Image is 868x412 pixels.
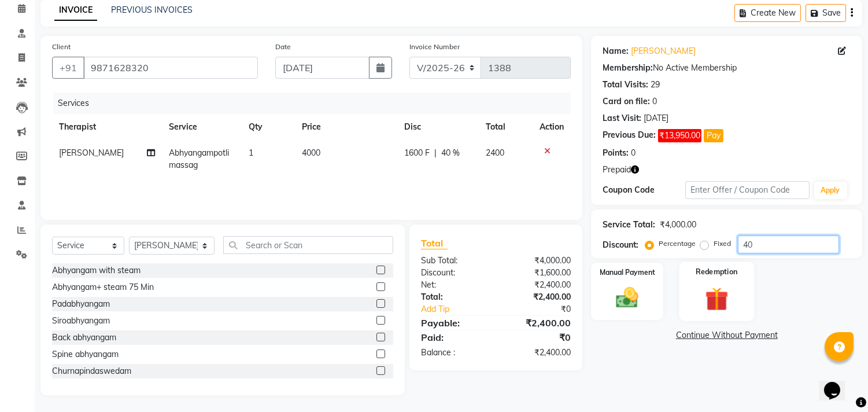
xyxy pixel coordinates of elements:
span: 4000 [302,148,320,158]
th: Price [295,114,397,140]
button: Apply [814,182,847,199]
div: Discount: [603,239,638,251]
div: ₹2,400.00 [496,316,580,330]
div: Balance : [412,347,496,359]
div: ₹0 [496,330,580,344]
div: ₹0 [510,303,580,315]
th: Total [479,114,533,140]
div: ₹4,000.00 [660,219,696,231]
div: Net: [412,279,496,291]
th: Action [533,114,571,140]
div: Abhyangam with steam [52,264,141,277]
div: Padabhyangam [52,298,110,310]
div: 0 [631,147,636,159]
div: Churnapindaswedam [52,365,131,377]
img: _cash.svg [609,285,645,311]
div: Abhyangam+ steam 75 Min [52,281,154,293]
label: Date [275,42,291,52]
a: Continue Without Payment [593,329,860,341]
th: Service [162,114,242,140]
th: Disc [397,114,479,140]
a: Add Tip [412,303,510,315]
div: Last Visit: [603,112,641,124]
label: Invoice Number [409,42,460,52]
span: [PERSON_NAME] [59,148,124,158]
input: Enter Offer / Coupon Code [685,181,809,199]
th: Qty [242,114,295,140]
span: 1600 F [404,147,430,159]
div: Paid: [412,330,496,344]
button: Pay [704,129,723,142]
div: Siroabhyangam [52,315,110,327]
button: Create New [734,4,801,22]
span: Total [421,237,448,249]
span: 1 [249,148,253,158]
div: Name: [603,45,629,57]
label: Fixed [714,238,731,249]
label: Redemption [696,266,737,277]
div: 0 [652,95,657,108]
div: Back abhyangam [52,332,116,344]
iframe: chat widget [819,366,856,400]
div: [DATE] [644,112,668,124]
span: | [434,147,437,159]
span: 40 % [441,147,460,159]
div: Previous Due: [603,129,656,142]
a: [PERSON_NAME] [631,45,696,57]
a: PREVIOUS INVOICES [111,5,193,15]
button: +91 [52,57,84,79]
div: ₹4,000.00 [496,255,580,267]
label: Manual Payment [600,267,655,278]
div: Discount: [412,267,496,279]
span: Abhyangampotli massag [169,148,229,170]
button: Save [806,4,846,22]
div: No Active Membership [603,62,851,74]
label: Percentage [659,238,696,249]
div: ₹2,400.00 [496,347,580,359]
div: Services [53,93,579,114]
div: Sub Total: [412,255,496,267]
span: Prepaid [603,164,631,176]
input: Search or Scan [223,236,393,254]
div: Total Visits: [603,79,648,91]
div: ₹1,600.00 [496,267,580,279]
div: 29 [651,79,660,91]
div: ₹2,400.00 [496,279,580,291]
div: Total: [412,291,496,303]
div: Service Total: [603,219,655,231]
div: Card on file: [603,95,650,108]
img: _gift.svg [697,285,736,314]
th: Therapist [52,114,162,140]
div: Points: [603,147,629,159]
div: ₹2,400.00 [496,291,580,303]
span: ₹13,950.00 [658,129,701,142]
label: Client [52,42,71,52]
span: 2400 [486,148,504,158]
div: Spine abhyangam [52,348,119,360]
div: Coupon Code [603,184,685,196]
div: Membership: [603,62,653,74]
div: Payable: [412,316,496,330]
input: Search by Name/Mobile/Email/Code [83,57,258,79]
